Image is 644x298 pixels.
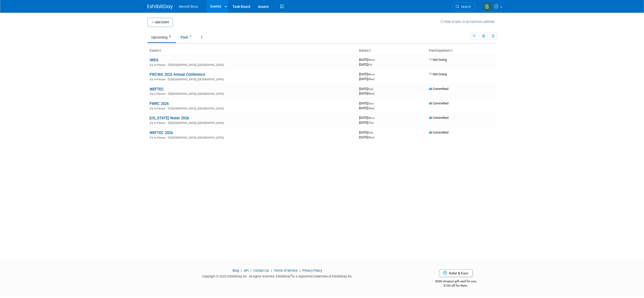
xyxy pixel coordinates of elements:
span: (Wed) [368,59,375,61]
div: $500 Amazon gift card for you, [415,276,497,288]
span: 7 [188,35,193,39]
th: Event [148,46,357,55]
a: IWEA [150,58,158,62]
span: (Thu) [368,121,373,124]
a: Search [452,2,476,11]
span: In-Person [154,92,167,96]
span: - [374,131,375,134]
span: [DATE] [359,106,375,110]
span: [DATE] [359,131,375,134]
span: (Wed) [368,78,375,81]
span: [DATE] [359,121,373,124]
span: (Sat) [368,131,373,134]
div: [GEOGRAPHIC_DATA], [GEOGRAPHIC_DATA] [150,91,355,96]
a: Past7 [177,32,196,42]
span: Not Going [429,58,447,62]
a: Terms of Service [274,269,298,272]
span: (Wed) [368,92,375,95]
div: [GEOGRAPHIC_DATA], [GEOGRAPHIC_DATA] [150,135,355,139]
span: | [270,269,273,272]
a: API [244,269,248,272]
a: Sort by Event Name [159,48,161,52]
button: Add Event [148,18,173,27]
span: In-Person [154,63,167,67]
span: [DATE] [359,72,376,76]
img: In-Person Event [150,92,153,95]
span: [DATE] [359,135,375,139]
span: - [374,101,375,105]
a: Sort by Participation Type [450,48,452,52]
div: $150 off for them. [415,284,497,288]
span: | [240,269,243,272]
span: 6 [168,35,172,39]
div: [GEOGRAPHIC_DATA], [GEOGRAPHIC_DATA] [150,121,355,125]
span: [DATE] [359,77,375,81]
span: [DATE] [359,63,372,66]
img: In-Person Event [150,78,153,80]
span: | [298,269,302,272]
a: WEFTEC [150,87,164,91]
span: (Sun) [368,102,373,105]
span: In-Person [154,136,167,139]
span: (Wed) [368,107,375,110]
div: [GEOGRAPHIC_DATA], [GEOGRAPHIC_DATA] [150,106,355,110]
span: [DATE] [359,91,375,95]
img: In-Person Event [150,63,153,66]
a: WEFTEC 2026 [150,131,173,135]
span: [DATE] [359,87,375,91]
img: In-Person Event [150,136,153,139]
a: PNCWA 2025 Annual Conference [150,72,205,77]
span: (Wed) [368,136,375,139]
a: How to sync to an external calendar... [440,20,497,24]
th: Participation [427,46,497,55]
span: Committed [429,87,448,91]
span: Committed [429,116,448,120]
span: Not Going [429,72,447,76]
th: Dates [357,46,427,55]
a: Blog [233,269,239,272]
img: In-Person Event [150,121,153,124]
img: Shannon Kennedy [482,2,492,11]
span: (Mon) [368,73,375,76]
img: In-Person Event [150,107,153,109]
span: In-Person [154,121,167,125]
span: In-Person [154,78,167,81]
a: Sort by Start Date [368,48,371,52]
div: [GEOGRAPHIC_DATA], [GEOGRAPHIC_DATA] [150,63,355,67]
span: (Mon) [368,117,375,119]
a: Refer & Earn [439,269,472,277]
div: Copyright © 2025 ExhibitDay, Inc. All rights reserved. ExhibitDay is a registered trademark of Ex... [148,273,408,279]
span: | [249,269,253,272]
span: [DATE] [359,101,375,105]
span: [DATE] [359,58,376,62]
span: (Fri) [368,63,372,66]
span: - [374,87,375,91]
span: In-Person [154,107,167,110]
div: [GEOGRAPHIC_DATA], [GEOGRAPHIC_DATA] [150,77,355,81]
img: ExhibitDay [148,4,173,9]
span: Merrell Bros. [179,5,199,9]
sup: ® [290,274,292,277]
a: [US_STATE] Water 2026 [150,116,189,120]
span: - [375,58,376,62]
span: - [375,116,376,120]
a: Upcoming6 [148,32,176,42]
a: Privacy Policy [302,269,322,272]
span: Search [459,5,471,9]
span: [DATE] [359,116,376,120]
span: - [375,72,376,76]
span: Committed [429,131,448,134]
span: (Sat) [368,88,373,90]
a: FWRC 2026 [150,101,169,106]
span: Committed [429,101,448,105]
a: Contact Us [253,269,269,272]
